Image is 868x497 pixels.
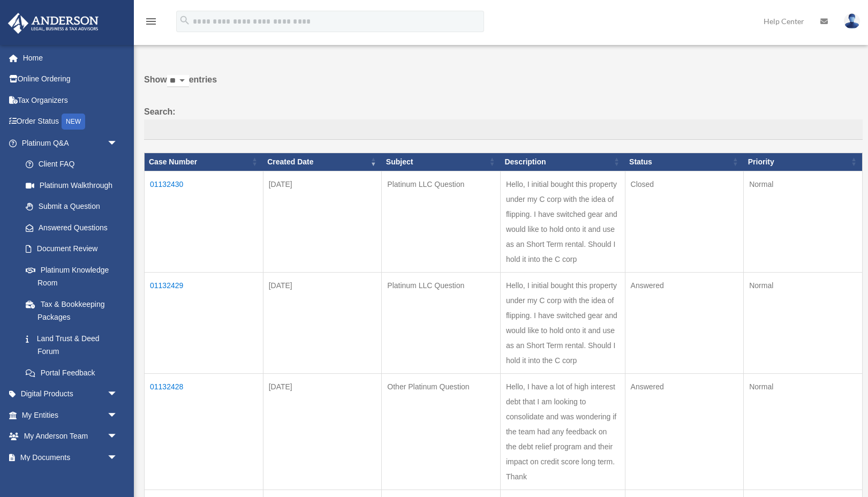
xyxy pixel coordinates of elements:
[145,373,263,490] td: 01132428
[145,19,157,28] a: menu
[15,217,123,238] a: Answered Questions
[15,154,129,175] a: Client FAQ
[107,383,129,405] span: arrow_drop_down
[179,14,191,26] i: search
[744,272,863,373] td: Normal
[382,373,501,490] td: Other Platinum Question
[7,89,134,111] a: Tax Organizers
[500,373,625,490] td: Hello, I have a lot of high interest debt that I am looking to consolidate and was wondering if t...
[15,259,129,293] a: Platinum Knowledge Room
[7,132,129,154] a: Platinum Q&Aarrow_drop_down
[263,171,382,272] td: [DATE]
[500,153,625,171] th: Description: activate to sort column ascending
[7,69,134,90] a: Online Ordering
[625,153,744,171] th: Status: activate to sort column ascending
[263,373,382,490] td: [DATE]
[7,426,134,447] a: My Anderson Teamarrow_drop_down
[144,119,863,140] input: Search:
[107,404,129,426] span: arrow_drop_down
[145,272,263,373] td: 01132429
[15,328,129,362] a: Land Trust & Deed Forum
[62,114,85,130] div: NEW
[167,75,189,87] select: Showentries
[144,104,863,140] label: Search:
[382,171,501,272] td: Platinum LLC Question
[625,272,744,373] td: Answered
[744,373,863,490] td: Normal
[15,196,129,217] a: Submit a Question
[625,171,744,272] td: Closed
[500,171,625,272] td: Hello, I initial bought this property under my C corp with the idea of flipping. I have switched ...
[5,13,102,34] img: Anderson Advisors Platinum Portal
[7,47,134,69] a: Home
[7,447,134,468] a: My Documentsarrow_drop_down
[107,447,129,469] span: arrow_drop_down
[500,272,625,373] td: Hello, I initial bought this property under my C corp with the idea of flipping. I have switched ...
[744,171,863,272] td: Normal
[145,171,263,272] td: 01132430
[7,111,134,133] a: Order StatusNEW
[382,272,501,373] td: Platinum LLC Question
[744,153,863,171] th: Priority: activate to sort column ascending
[7,383,134,405] a: Digital Productsarrow_drop_down
[145,153,263,171] th: Case Number: activate to sort column ascending
[263,153,382,171] th: Created Date: activate to sort column ascending
[7,404,134,426] a: My Entitiesarrow_drop_down
[263,272,382,373] td: [DATE]
[15,175,129,196] a: Platinum Walkthrough
[15,238,129,260] a: Document Review
[145,15,157,28] i: menu
[382,153,501,171] th: Subject: activate to sort column ascending
[107,132,129,154] span: arrow_drop_down
[15,293,129,328] a: Tax & Bookkeeping Packages
[107,426,129,448] span: arrow_drop_down
[844,13,860,29] img: User Pic
[625,373,744,490] td: Answered
[15,362,129,383] a: Portal Feedback
[144,72,863,98] label: Show entries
